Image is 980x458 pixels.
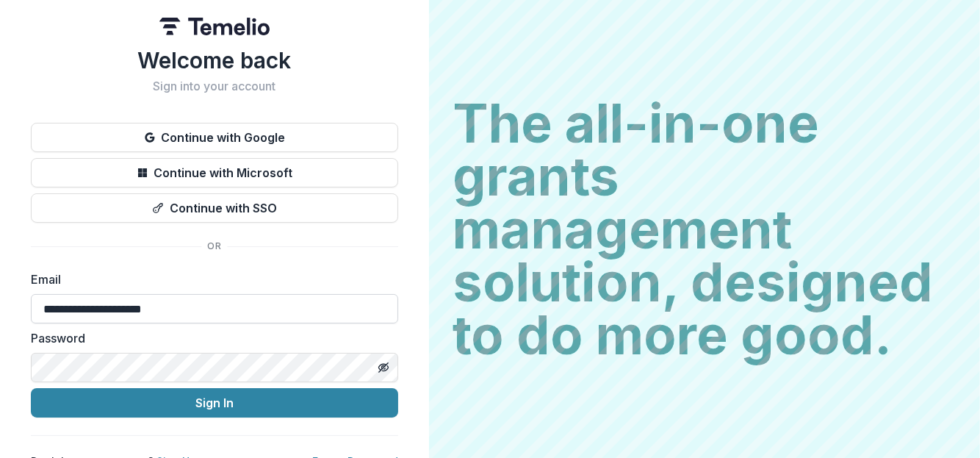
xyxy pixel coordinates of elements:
[31,271,389,288] label: Email
[31,329,389,347] label: Password
[372,356,395,379] button: Toggle password visibility
[31,193,398,223] button: Continue with SSO
[31,79,398,93] h2: Sign into your account
[31,388,398,418] button: Sign In
[159,18,270,35] img: Temelio
[31,47,398,74] h1: Welcome back
[31,123,398,152] button: Continue with Google
[31,158,398,187] button: Continue with Microsoft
